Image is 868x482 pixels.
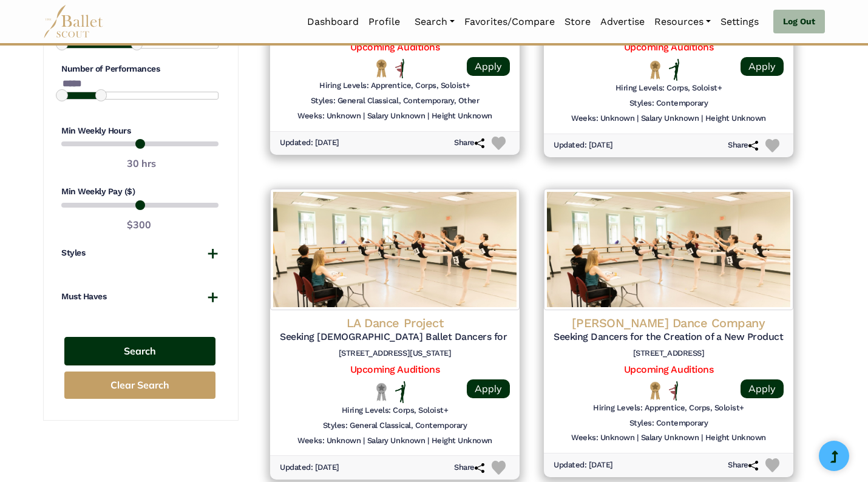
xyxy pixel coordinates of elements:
[280,331,510,344] h5: Seeking [DEMOGRAPHIC_DATA] Ballet Dancers for [PERSON_NAME] & [PERSON_NAME] SUITE
[280,315,510,331] h4: LA Dance Project
[728,140,758,151] h6: Share
[649,9,716,35] a: Resources
[61,291,219,303] button: Must Haves
[61,247,85,259] h4: Styles
[629,98,708,109] h6: Styles: Contemporary
[61,63,219,75] h4: Number of Performances
[323,421,467,431] h6: Styles: General Classical, Contemporary
[705,114,766,124] h6: Height Unknown
[554,460,613,470] h6: Updated: [DATE]
[741,57,784,76] a: Apply
[648,60,663,79] img: National
[297,436,361,446] h6: Weeks: Unknown
[61,247,219,259] button: Styles
[701,114,703,124] h6: |
[432,436,492,446] h6: Height Unknown
[342,406,449,416] h6: Hiring Levels: Corps, Soloist+
[302,9,364,35] a: Dashboard
[641,114,699,124] h6: Salary Unknown
[374,382,389,401] img: Local
[467,57,510,76] a: Apply
[669,59,680,81] img: Flat
[554,348,784,359] h6: [STREET_ADDRESS]
[127,156,156,172] output: 30 hrs
[544,189,793,310] img: Logo
[363,436,365,446] h6: |
[280,348,510,359] h6: [STREET_ADDRESS][US_STATE]
[773,10,825,34] a: Log Out
[571,114,634,124] h6: Weeks: Unknown
[350,41,439,53] a: Upcoming Auditions
[705,433,766,443] h6: Height Unknown
[311,96,480,106] h6: Styles: General Classical, Contemporary, Other
[595,9,649,35] a: Advertise
[459,9,560,35] a: Favorites/Compare
[554,331,784,344] h5: Seeking Dancers for the Creation of a New Production
[765,139,779,153] img: Heart
[624,364,713,375] a: Upcoming Auditions
[367,111,425,121] h6: Salary Unknown
[280,463,339,473] h6: Updated: [DATE]
[270,189,520,310] img: Logo
[427,436,429,446] h6: |
[560,9,595,35] a: Store
[127,217,151,233] output: $300
[319,81,470,91] h6: Hiring Levels: Apprentice, Corps, Soloist+
[728,460,758,470] h6: Share
[629,418,708,429] h6: Styles: Contemporary
[641,433,699,443] h6: Salary Unknown
[637,114,639,124] h6: |
[492,461,506,475] img: Heart
[765,458,779,472] img: Heart
[467,379,510,398] a: Apply
[624,41,713,53] a: Upcoming Auditions
[716,9,764,35] a: Settings
[395,59,404,78] img: All
[374,59,389,78] img: National
[64,372,215,399] button: Clear Search
[454,138,484,148] h6: Share
[571,433,634,443] h6: Weeks: Unknown
[432,111,492,121] h6: Height Unknown
[363,111,365,121] h6: |
[593,403,744,413] h6: Hiring Levels: Apprentice, Corps, Soloist+
[410,9,459,35] a: Search
[615,83,722,93] h6: Hiring Levels: Corps, Soloist+
[61,125,219,137] h4: Min Weekly Hours
[350,364,439,375] a: Upcoming Auditions
[741,379,784,398] a: Apply
[297,111,361,121] h6: Weeks: Unknown
[454,463,484,473] h6: Share
[554,140,613,151] h6: Updated: [DATE]
[637,433,639,443] h6: |
[427,111,429,121] h6: |
[395,381,406,403] img: Flat
[364,9,405,35] a: Profile
[669,381,678,401] img: All
[280,138,339,148] h6: Updated: [DATE]
[648,381,663,400] img: National
[554,315,784,331] h4: [PERSON_NAME] Dance Company
[61,186,219,198] h4: Min Weekly Pay ($)
[64,337,215,365] button: Search
[367,436,425,446] h6: Salary Unknown
[492,137,506,151] img: Heart
[61,291,106,303] h4: Must Haves
[701,433,703,443] h6: |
